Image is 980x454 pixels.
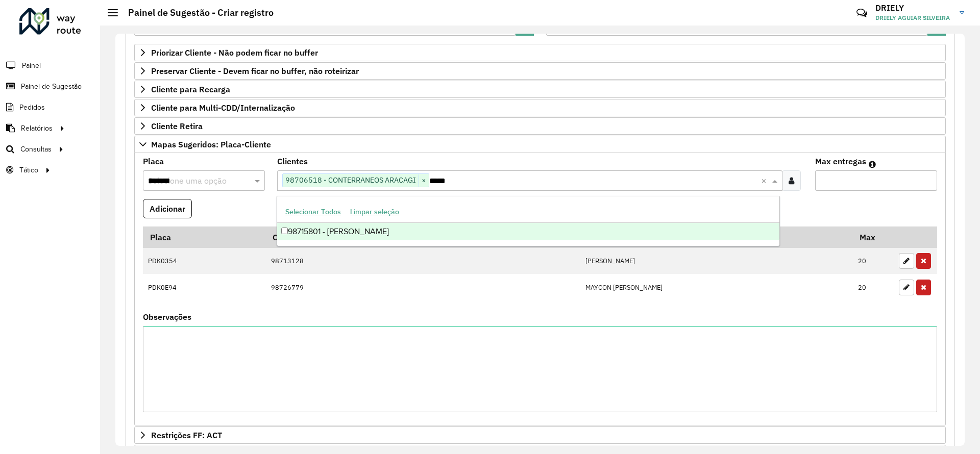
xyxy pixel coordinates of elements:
button: Selecionar Todos [281,204,346,220]
label: Observações [143,311,191,323]
h3: DRIELY [875,3,952,13]
span: Clear all [761,174,770,187]
span: Cliente para Recarga [151,85,230,93]
td: PDK0354 [143,248,266,274]
span: Priorizar Cliente - Não podem ficar no buffer [151,48,318,57]
span: Tático [19,165,38,175]
label: Clientes [277,155,308,167]
span: Cliente para Multi-CDD/Internalização [151,104,295,112]
th: Código Cliente [266,226,580,248]
a: Preservar Cliente - Devem ficar no buffer, não roteirizar [134,62,946,80]
a: Cliente para Multi-CDD/Internalização [134,99,946,116]
th: Placa [143,226,266,248]
span: Mapas Sugeridos: Placa-Cliente [151,140,271,148]
button: Limpar seleção [346,204,404,220]
span: Painel [22,60,41,71]
td: [PERSON_NAME] [580,248,853,274]
div: 98715801 - [PERSON_NAME] [277,223,779,240]
label: Placa [143,155,164,167]
span: Cliente Retira [151,122,203,130]
span: Pedidos [19,102,45,113]
div: Mapas Sugeridos: Placa-Cliente [134,153,946,426]
span: Relatórios [21,123,53,134]
a: Priorizar Cliente - Não podem ficar no buffer [134,44,946,61]
td: 98713128 [266,248,580,274]
td: MAYCON [PERSON_NAME] [580,274,853,300]
td: 20 [853,274,894,300]
td: 20 [853,248,894,274]
span: 98706518 - CONTERRANEOS ARACAGI [283,174,419,186]
a: Restrições FF: ACT [134,426,946,444]
span: Preservar Cliente - Devem ficar no buffer, não roteirizar [151,67,359,75]
th: Max [853,226,894,248]
span: × [419,174,429,187]
a: Cliente para Recarga [134,81,946,98]
a: Mapas Sugeridos: Placa-Cliente [134,136,946,153]
span: DRIELY AGUIAR SILVEIRA [875,13,952,22]
em: Máximo de clientes que serão colocados na mesma rota com os clientes informados [869,160,876,168]
button: Adicionar [143,199,192,218]
span: Consultas [20,144,52,155]
label: Max entregas [815,155,866,167]
a: Contato Rápido [851,2,873,24]
h2: Painel de Sugestão - Criar registro [118,7,274,18]
td: 98726779 [266,274,580,300]
td: PDK0E94 [143,274,266,300]
span: Restrições FF: ACT [151,431,222,439]
a: Cliente Retira [134,117,946,135]
span: Painel de Sugestão [21,81,82,92]
ng-dropdown-panel: Options list [277,196,779,246]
